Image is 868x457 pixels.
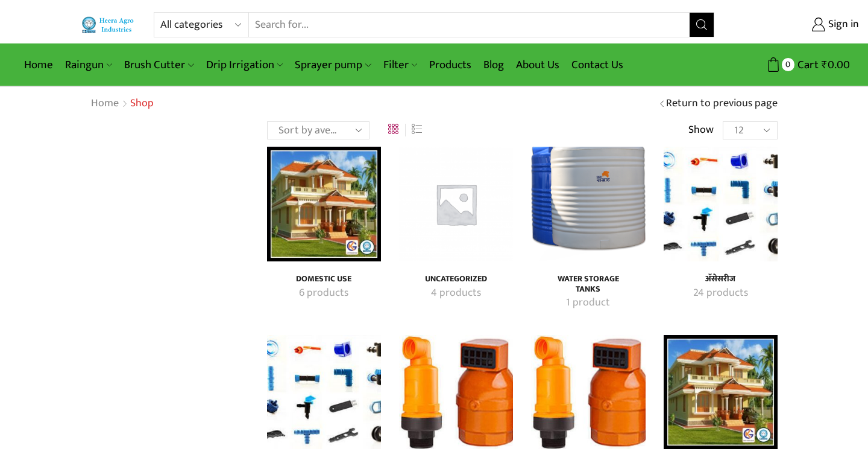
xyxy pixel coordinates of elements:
[782,58,794,71] span: 0
[544,274,632,295] a: Visit product category Water Storage Tanks
[267,147,381,261] a: Visit product category Domestic Use
[267,147,381,261] img: Domestic Use
[531,147,645,261] img: Water Storage Tanks
[477,51,510,79] a: Blog
[726,54,850,76] a: 0 Cart ₹0.00
[431,286,481,301] mark: 4 products
[280,274,368,284] h4: Domestic Use
[200,51,289,79] a: Drip Irrigation
[249,13,690,37] input: Search for...
[531,147,645,261] a: Visit product category Water Storage Tanks
[118,51,200,79] a: Brush Cutter
[399,335,513,449] img: एअर रिलीज व्हाॅल्व
[412,274,500,284] a: Visit product category Uncategorized
[566,295,610,311] mark: 1 product
[822,56,850,74] bdi: 0.00
[412,286,500,301] a: Visit product category Uncategorized
[18,51,59,79] a: Home
[565,51,629,79] a: Contact Us
[544,274,632,295] h4: Water Storage Tanks
[732,14,859,36] a: Sign in
[510,51,565,79] a: About Us
[544,295,632,311] a: Visit product category Water Storage Tanks
[825,17,859,33] span: Sign in
[130,97,154,110] h1: Shop
[280,286,368,301] a: Visit product category Domestic Use
[690,13,714,37] button: Search button
[299,286,348,301] mark: 6 products
[822,56,828,74] span: ₹
[267,335,381,449] a: Visit product category अ‍ॅसेसरीज
[59,51,118,79] a: Raingun
[794,57,819,73] span: Cart
[90,96,154,112] nav: Breadcrumb
[289,51,377,79] a: Sprayer pump
[90,96,119,112] a: Home
[267,121,370,139] select: Shop order
[399,147,513,261] img: Uncategorized
[412,274,500,284] h4: Uncategorized
[280,274,368,284] a: Visit product category Domestic Use
[399,147,513,261] a: Visit product category Uncategorized
[531,335,645,449] a: Visit product category एअर रिलीज व्हाॅल्व
[377,51,423,79] a: Filter
[666,96,778,112] a: Return to previous page
[423,51,477,79] a: Products
[267,335,381,449] img: अ‍ॅसेसरीज
[399,335,513,449] a: Visit product category एअर रिलीज व्हाॅल्व
[531,335,645,449] img: एअर रिलीज व्हाॅल्व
